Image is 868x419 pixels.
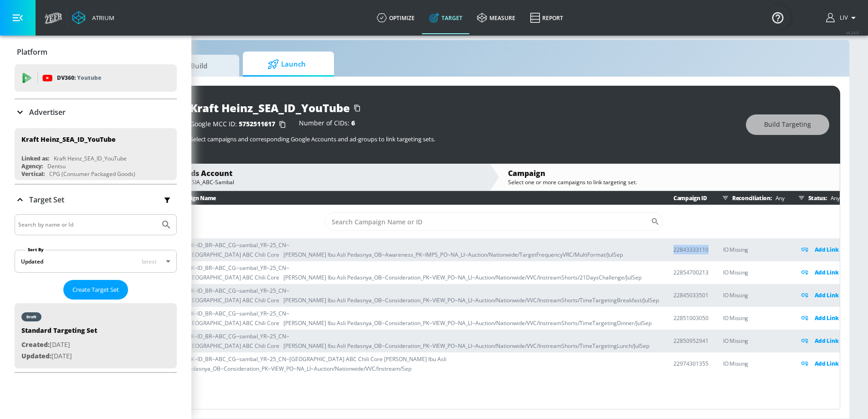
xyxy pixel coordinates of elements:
[49,170,135,178] div: CPG (Consumer Packaged Goods)
[470,1,523,34] a: measure
[21,170,45,178] div: Vertical:
[422,1,470,34] a: Target
[186,286,659,305] p: MK~ID_BR~ABC_CG~sambal_YR~25_CN~[GEOGRAPHIC_DATA] ABC Chili Core [PERSON_NAME] Ibu Asli Pedasnya_...
[190,100,350,115] div: Kraft Heinz_SEA_ID_YouTube
[799,244,840,255] div: Add Link
[723,267,785,278] p: IO Missing
[186,263,659,282] p: MK~ID_BR~ABC_CG~sambal_YR~25_CN~[GEOGRAPHIC_DATA] ABC Chili Core [PERSON_NAME] Ibu Asli Pedasnya_...
[815,336,839,346] p: Add Link
[370,1,422,34] a: optimize
[190,120,290,129] div: Google MCC ID:
[15,185,177,215] div: Target Set
[508,168,830,178] div: Campaign
[799,358,840,369] div: Add Link
[29,107,66,117] p: Advertiser
[815,244,839,255] p: Add Link
[673,313,709,323] p: 22851003050
[325,212,663,231] div: Search CID Name or Number
[673,290,709,300] p: 22845033501
[815,313,839,323] p: Add Link
[47,162,66,170] div: Dentsu
[186,331,659,351] p: MK~ID_BR~ABC_CG~sambal_YR~25_CN~[GEOGRAPHIC_DATA] ABC Chili Core [PERSON_NAME] Ibu Asli Pedasnya_...
[15,303,177,368] div: draftStandard Targeting SetCreated:[DATE]Updated:[DATE]
[299,120,355,129] div: Number of CIDs:
[15,39,177,65] div: Platform
[15,64,177,92] div: DV360: Youtube
[18,219,156,231] input: Search by name or Id
[719,191,785,205] div: Reconciliation:
[21,339,97,351] p: [DATE]
[723,244,785,255] p: IO Missing
[723,358,785,369] p: IO Missing
[63,280,128,300] button: Create Target Set
[72,11,114,25] a: Atrium
[142,258,157,265] span: latest
[799,267,840,278] div: Add Link
[799,290,840,300] div: Add Link
[673,336,709,346] p: 22850952941
[57,73,101,83] p: DV360:
[772,193,785,203] p: Any
[186,309,659,328] p: MK~ID_BR~ABC_CG~sambal_YR~25_CN~[GEOGRAPHIC_DATA] ABC Chili Core [PERSON_NAME] Ibu Asli Pedasnya_...
[15,128,177,180] div: Kraft Heinz_SEA_ID_YouTubeLinked as:Kraft Heinz_SEA_ID_YouTubeAgency:DentsuVertical:CPG (Consumer...
[186,354,659,373] p: MK~ID_BR~ABC_CG~sambal_YR~25_CN~[GEOGRAPHIC_DATA] ABC Chili Core [PERSON_NAME] Ibu Asli Pedasnya_...
[827,193,840,203] p: Any
[673,359,709,368] p: 22974301355
[815,290,839,300] p: Add Link
[239,119,275,128] span: 5752511617
[88,14,114,22] div: Atrium
[29,195,64,205] p: Target Set
[508,178,830,186] div: Select one or more campaigns to link targeting set.
[795,191,840,205] div: Status:
[190,135,737,143] p: Select campaigns and corresponding Google Accounts and ad-groups to link targeting sets.
[846,30,859,35] span: v 4.24.0
[765,5,791,30] button: Open Resource Center
[17,47,47,57] p: Platform
[158,178,480,186] div: KHC_INDONESIA_ABC-Sambal
[21,326,97,339] div: Standard Targeting Set
[723,290,785,300] p: IO Missing
[351,119,355,127] span: 6
[815,267,839,278] p: Add Link
[21,351,97,362] p: [DATE]
[826,12,859,23] button: Liv
[21,162,43,170] div: Agency:
[186,240,659,259] p: MK~ID_BR~ABC_CG~sambal_YR~25_CN~[GEOGRAPHIC_DATA] ABC Chili Core [PERSON_NAME] Ibu Asli Pedasnya_...
[21,352,51,360] span: Updated:
[15,300,177,372] nav: list of Target Set
[21,155,49,162] div: Linked as:
[72,285,119,295] span: Create Target Set
[836,15,848,21] span: login as: liv.ho@zefr.com
[659,191,709,205] th: Campaign ID
[158,168,480,178] div: Google Ads Account
[26,247,46,253] label: Sort By
[799,336,840,346] div: Add Link
[21,340,50,349] span: Created:
[54,155,127,162] div: Kraft Heinz_SEA_ID_YouTube
[673,268,709,277] p: 22854700213
[157,55,226,77] span: Build
[799,313,840,323] div: Add Link
[21,258,43,265] div: Updated
[523,1,570,34] a: Report
[21,135,116,144] div: Kraft Heinz_SEA_ID_YouTube
[77,73,101,83] p: Youtube
[15,99,177,125] div: Advertiser
[26,315,36,319] div: draft
[149,191,659,205] th: Campaign Name
[723,313,785,323] p: IO Missing
[723,336,785,346] p: IO Missing
[815,358,839,369] p: Add Link
[252,53,321,75] span: Launch
[149,164,489,191] div: Google Ads AccountKHC_INDONESIA_ABC-Sambal
[325,212,651,231] input: Search Campaign Name or ID
[15,214,177,372] div: Target Set
[673,245,709,254] p: 22843333110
